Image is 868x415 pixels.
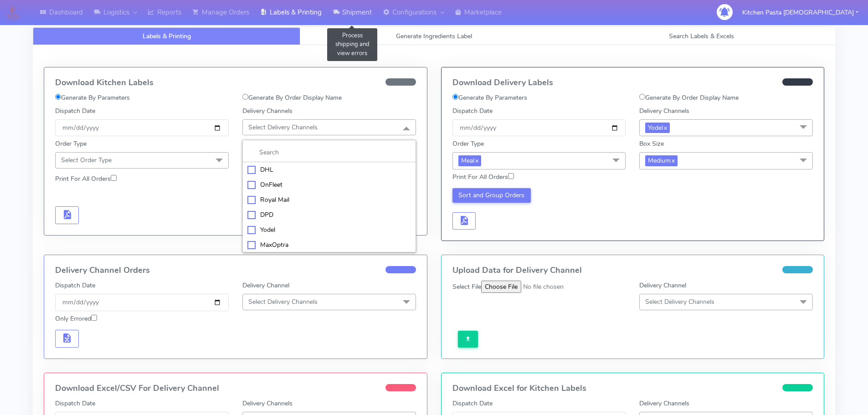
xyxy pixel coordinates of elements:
[242,139,275,149] label: Drivers List
[247,148,411,157] input: multiselect-search
[55,78,416,87] h4: Download Kitchen Labels
[639,399,689,408] label: Delivery Channels
[452,139,484,149] label: Order Type
[669,32,734,41] span: Search Labels & Excels
[248,123,318,132] span: Select Delivery Channels
[55,139,87,149] label: Order Type
[143,32,191,41] span: Labels & Printing
[55,266,416,275] h4: Delivery Channel Orders
[242,93,342,102] label: Generate By Order Display Name
[639,281,686,290] label: Delivery Channel
[247,165,411,174] div: DHL
[91,315,97,321] input: Only Errored
[645,155,678,166] span: Medium
[458,155,481,166] span: Meal
[508,173,514,179] input: Print For All Orders
[242,281,289,290] label: Delivery Channel
[242,399,293,408] label: Delivery Channels
[452,188,531,203] button: Sort and Group Orders
[33,27,835,45] ul: Tabs
[61,156,112,164] span: Select Order Type
[55,314,97,323] label: Only Errored
[247,225,411,235] div: Yodel
[735,3,865,22] button: Kitchen Pasta [DEMOGRAPHIC_DATA]
[242,94,248,100] input: Generate By Order Display Name
[639,94,645,100] input: Generate By Order Display Name
[639,93,739,102] label: Generate By Order Display Name
[474,155,478,165] a: x
[247,240,411,250] div: MaxOptra
[639,106,689,116] label: Delivery Channels
[55,281,95,290] label: Dispatch Date
[645,297,714,306] span: Select Delivery Channels
[663,123,667,132] a: x
[55,93,130,102] label: Generate By Parameters
[639,139,664,149] label: Box Size
[452,106,493,116] label: Dispatch Date
[452,172,514,182] label: Print For All Orders
[55,94,61,100] input: Generate By Parameters
[452,78,813,87] h4: Download Delivery Labels
[242,106,293,116] label: Delivery Channels
[247,210,411,220] div: DPD
[247,195,411,205] div: Royal Mail
[55,399,95,408] label: Dispatch Date
[396,32,472,41] span: Generate Ingredients Label
[452,94,458,100] input: Generate By Parameters
[671,155,675,165] a: x
[247,180,411,190] div: OnFleet
[55,174,117,184] label: Print For All Orders
[452,93,527,102] label: Generate By Parameters
[248,297,318,306] span: Select Delivery Channels
[452,282,481,292] label: Select File
[55,384,416,393] h4: Download Excel/CSV For Delivery Channel
[111,175,117,181] input: Print For All Orders
[452,266,813,275] h4: Upload Data for Delivery Channel
[645,123,670,133] span: Yodel
[55,106,95,116] label: Dispatch Date
[452,399,493,408] label: Dispatch Date
[452,384,813,393] h4: Download Excel for Kitchen Labels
